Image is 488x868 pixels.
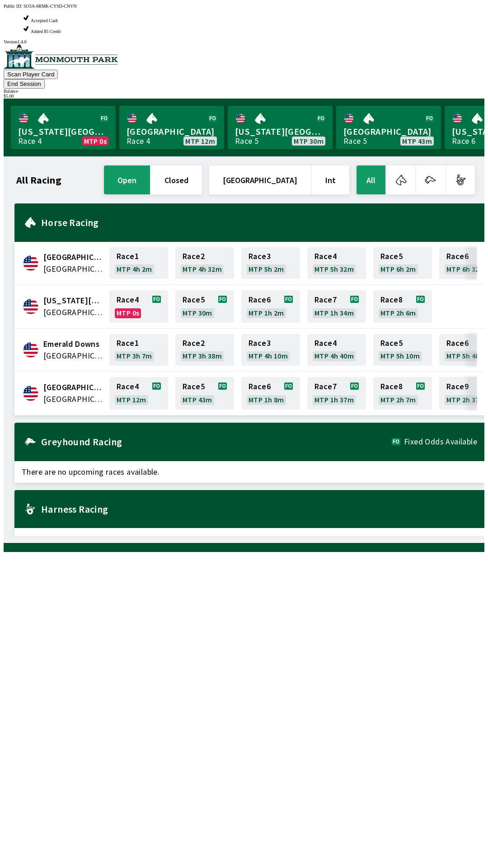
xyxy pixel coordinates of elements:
[175,247,234,279] a: Race2MTP 4h 32m
[249,296,271,303] span: Race 6
[183,396,212,403] span: MTP 43m
[446,253,469,260] span: Race 6
[241,247,300,279] a: Race3MTP 5h 2m
[446,265,486,273] span: MTP 6h 32m
[314,340,337,347] span: Race 4
[343,137,367,145] div: Race 5
[183,352,222,359] span: MTP 3h 38m
[183,253,205,260] span: Race 2
[446,340,469,347] span: Race 6
[4,79,45,89] button: End Session
[336,106,441,149] a: [GEOGRAPHIC_DATA]Race 5MTP 43m
[109,334,168,366] a: Race1MTP 3h 7m
[43,307,104,318] span: United States
[14,528,484,550] span: There are no upcoming races available.
[4,39,484,44] div: Version 1.4.0
[452,137,475,145] div: Race 6
[4,4,484,9] div: Public ID:
[249,265,284,273] span: MTP 5h 2m
[4,89,484,94] div: Balance
[175,290,234,323] a: Race5MTP 30m
[117,383,139,390] span: Race 4
[31,18,58,23] span: Accepted Cash
[43,263,104,275] span: United States
[446,352,486,359] span: MTP 5h 40m
[241,377,300,410] a: Race6MTP 1h 8m
[23,4,77,9] span: SO3A-6RMK-CYSD-CNVN
[314,383,337,390] span: Race 7
[404,438,477,445] span: Fixed Odds Available
[117,340,139,347] span: Race 1
[4,44,118,69] img: venue logo
[16,176,61,184] h1: All Racing
[18,137,42,145] div: Race 4
[380,309,416,316] span: MTP 2h 6m
[294,137,324,145] span: MTP 30m
[43,350,104,362] span: United States
[43,251,104,263] span: Canterbury Park
[241,290,300,323] a: Race6MTP 1h 2m
[373,290,432,323] a: Race8MTP 2h 6m
[307,377,366,410] a: Race7MTP 1h 37m
[314,309,354,316] span: MTP 1h 34m
[249,396,284,403] span: MTP 1h 8m
[117,265,152,273] span: MTP 4h 2m
[183,340,205,347] span: Race 2
[228,106,333,149] a: [US_STATE][GEOGRAPHIC_DATA]Race 5MTP 30m
[104,165,150,194] button: open
[41,438,392,445] h2: Greyhound Racing
[314,253,337,260] span: Race 4
[249,253,271,260] span: Race 3
[307,247,366,279] a: Race4MTP 5h 32m
[249,340,271,347] span: Race 3
[18,126,108,137] span: [US_STATE][GEOGRAPHIC_DATA]
[43,338,104,350] span: Emerald Downs
[117,396,146,403] span: MTP 12m
[4,70,58,79] button: Scan Player Card
[357,165,385,194] button: All
[127,137,150,145] div: Race 4
[119,106,224,149] a: [GEOGRAPHIC_DATA]Race 4MTP 12m
[235,137,258,145] div: Race 5
[314,296,337,303] span: Race 7
[380,340,403,347] span: Race 5
[249,383,271,390] span: Race 6
[183,383,205,390] span: Race 5
[312,165,349,194] button: Int
[109,290,168,323] a: Race4MTP 0s
[307,334,366,366] a: Race4MTP 4h 40m
[241,334,300,366] a: Race3MTP 4h 10m
[402,137,432,145] span: MTP 43m
[43,393,104,405] span: United States
[446,396,486,403] span: MTP 2h 37m
[117,253,139,260] span: Race 1
[183,309,212,316] span: MTP 30m
[117,352,152,359] span: MTP 3h 7m
[380,265,416,273] span: MTP 6h 2m
[380,253,403,260] span: Race 5
[380,383,403,390] span: Race 8
[41,505,477,513] h2: Harness Racing
[209,165,311,194] button: [GEOGRAPHIC_DATA]
[127,126,217,137] span: [GEOGRAPHIC_DATA]
[380,396,416,403] span: MTP 2h 7m
[11,106,116,149] a: [US_STATE][GEOGRAPHIC_DATA]Race 4MTP 0s
[314,352,354,359] span: MTP 4h 40m
[31,29,61,34] span: Added $5 Credit
[373,334,432,366] a: Race5MTP 5h 10m
[117,296,139,303] span: Race 4
[84,137,107,145] span: MTP 0s
[117,309,139,316] span: MTP 0s
[183,296,205,303] span: Race 5
[249,309,284,316] span: MTP 1h 2m
[373,247,432,279] a: Race5MTP 6h 2m
[43,295,104,307] span: Delaware Park
[175,334,234,366] a: Race2MTP 3h 38m
[14,461,484,483] span: There are no upcoming races available.
[307,290,366,323] a: Race7MTP 1h 34m
[109,247,168,279] a: Race1MTP 4h 2m
[151,165,202,194] button: closed
[380,352,420,359] span: MTP 5h 10m
[109,377,168,410] a: Race4MTP 12m
[41,219,477,226] h2: Horse Racing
